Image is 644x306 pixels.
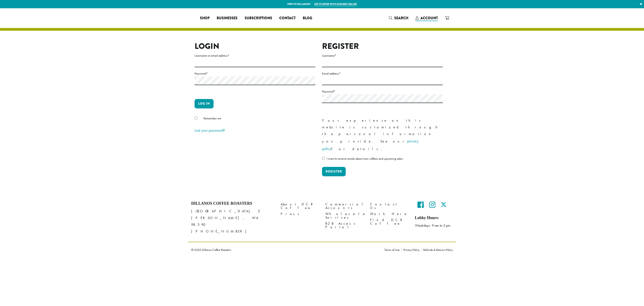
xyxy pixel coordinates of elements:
[195,53,315,58] label: Username or email address
[279,15,296,21] span: Contact
[384,248,401,251] a: Terms of Use
[415,223,450,228] em: Weekdays 9 am to 5 pm
[217,15,237,21] span: Businesses
[314,2,357,6] a: Get started with our best seller
[322,117,443,153] p: Your experience on this website is customized through the personal information you provide. See o...
[370,211,408,217] a: Work Here
[322,138,419,151] a: privacy policy
[325,221,363,230] a: B2B Access Portal
[245,15,272,21] span: Subscriptions
[327,157,403,161] span: I want to receive emails about new coffees and upcoming sales.
[322,89,443,94] label: Password
[370,217,408,227] a: Find DCR Coffee
[370,201,408,211] a: Contact Us
[196,15,213,22] a: Shop
[322,71,443,76] label: Email address
[322,53,443,58] label: Username
[281,201,319,211] a: About DCR Coffee
[325,211,363,221] a: Wholesale Services
[415,215,453,220] h5: Lobby Hours:
[195,41,315,51] h2: Login
[195,99,214,108] button: Log in
[303,15,312,21] span: Blog
[281,211,319,217] a: Press
[195,71,315,76] label: Password
[420,15,438,21] span: Account
[421,248,453,251] a: Refunds & Returns Policy
[401,248,421,251] a: Privacy Policy
[200,15,210,21] span: Shop
[191,201,274,206] h4: Dillanos Coffee Roasters
[191,248,378,251] p: © 2025 Dillanos Coffee Roasters.
[195,128,225,133] a: Lost your password?
[385,14,412,22] a: Search
[322,167,346,176] button: Register
[394,15,408,21] span: Search
[322,41,443,51] h2: Register
[191,208,274,235] p: [GEOGRAPHIC_DATA] E [PERSON_NAME], WA 98390 [PHONE_NUMBER]
[203,116,221,120] span: Remember me
[322,157,325,160] input: I want to receive emails about new coffees and upcoming sales.
[325,201,363,211] a: Commercial Accounts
